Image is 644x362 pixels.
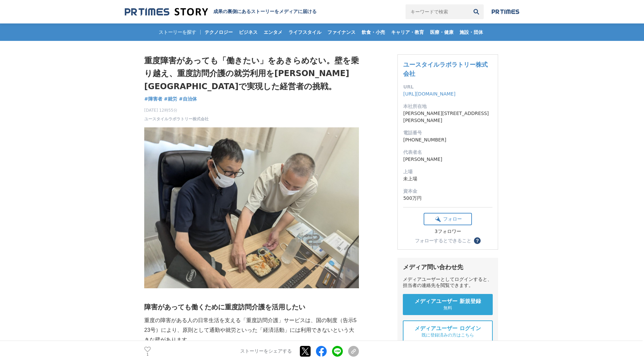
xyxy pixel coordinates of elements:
[415,325,481,332] span: メディアユーザー ログイン
[236,23,260,41] a: ビジネス
[403,168,492,175] dt: 上場
[325,29,358,35] span: ファイナンス
[403,320,493,343] a: メディアユーザー ログイン 既に登録済みの方はこちら
[424,229,472,235] div: 3フォロワー
[474,237,481,244] button: ？
[403,103,492,110] dt: 本社所在地
[144,316,359,345] p: 重度の障害がある人の日常生活を支える「重度訪問介護」サービスは、国の制度（告示523号）により、原則として通勤や就労といった「経済活動」には利用できないという大きな壁があります。
[424,213,472,225] button: フォロー
[457,29,486,35] span: 施設・団体
[403,83,492,90] dt: URL
[125,7,208,16] img: 成果の裏側にあるストーリーをメディアに届ける
[388,29,427,35] span: キャリア・教育
[406,4,469,19] input: キーワードで検索
[261,23,285,41] a: エンタメ
[403,149,492,156] dt: 代表者名
[144,127,359,288] img: thumbnail_3abf36a0-8a53-11f0-8963-955a18db2c3c.jpg
[261,29,285,35] span: エンタメ
[286,29,324,35] span: ライフスタイル
[144,96,162,102] span: #障害者
[403,156,492,163] dd: [PERSON_NAME]
[144,96,162,103] a: #障害者
[179,96,197,102] span: #自治体
[422,332,474,338] span: 既に登録済みの方はこちら
[144,302,359,312] h2: 障害があっても働くために重度訪問介護を活用したい
[403,110,492,124] dd: [PERSON_NAME][STREET_ADDRESS][PERSON_NAME]
[403,195,492,202] dd: 500万円
[457,23,486,41] a: 施設・団体
[325,23,358,41] a: ファイナンス
[403,175,492,182] dd: 未上場
[202,23,235,41] a: テクノロジー
[213,9,317,15] h2: 成果の裏側にあるストーリーをメディアに届ける
[388,23,427,41] a: キャリア・教育
[403,277,493,289] div: メディアユーザーとしてログインすると、担当者の連絡先を閲覧できます。
[202,29,235,35] span: テクノロジー
[164,96,177,103] a: #就労
[415,298,481,305] span: メディアユーザー 新規登録
[492,9,519,14] img: prtimes
[403,129,492,136] dt: 電話番号
[469,4,484,19] button: 検索
[475,238,480,243] span: ？
[144,116,209,122] a: ユースタイルラボラトリー株式会社
[236,29,260,35] span: ビジネス
[403,136,492,143] dd: [PHONE_NUMBER]
[427,23,456,41] a: 医療・健康
[125,7,317,16] a: 成果の裏側にあるストーリーをメディアに届ける 成果の裏側にあるストーリーをメディアに届ける
[427,29,456,35] span: 医療・健康
[286,23,324,41] a: ライフスタイル
[403,263,493,271] div: メディア問い合わせ先
[144,107,209,113] span: [DATE] 12時55分
[403,188,492,195] dt: 資本金
[144,54,359,93] h1: 重度障害があっても「働きたい」をあきらめない。壁を乗り越え、重度訪問介護の就労利用を[PERSON_NAME][GEOGRAPHIC_DATA]で実現した経営者の挑戦。
[403,294,493,315] a: メディアユーザー 新規登録 無料
[359,29,388,35] span: 飲食・小売
[443,305,452,311] span: 無料
[359,23,388,41] a: 飲食・小売
[403,91,455,97] a: [URL][DOMAIN_NAME]
[144,353,151,356] p: 1
[164,96,177,102] span: #就労
[179,96,197,103] a: #自治体
[240,349,292,355] p: ストーリーをシェアする
[403,61,488,77] a: ユースタイルラボラトリー株式会社
[415,238,471,243] div: フォローするとできること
